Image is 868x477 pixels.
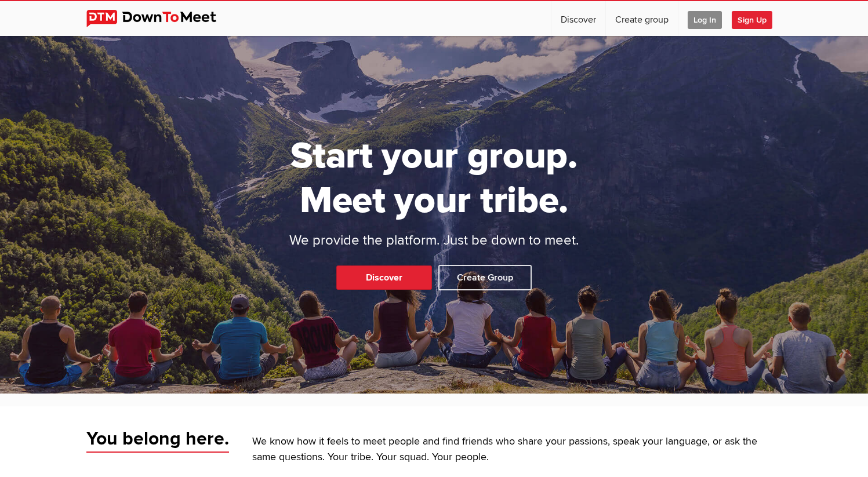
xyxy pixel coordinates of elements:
[551,1,605,36] a: Discover
[252,434,782,465] p: We know how it feels to meet people and find friends who share your passions, speak your language...
[86,10,234,27] img: DownToMeet
[336,265,432,290] a: Discover
[678,1,731,36] a: Log In
[606,1,678,36] a: Create group
[732,1,782,36] a: Sign Up
[732,11,772,29] span: Sign Up
[246,134,623,223] h1: Start your group. Meet your tribe.
[86,427,229,453] span: You belong here.
[438,265,532,290] a: Create Group
[688,11,722,29] span: Log In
